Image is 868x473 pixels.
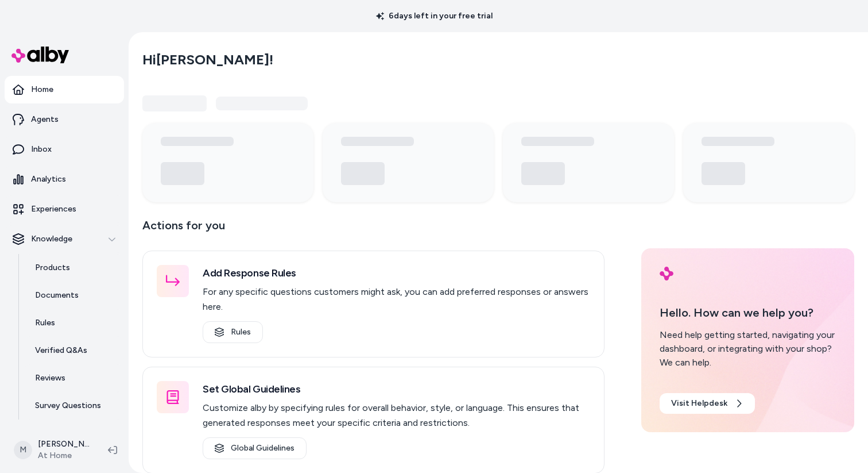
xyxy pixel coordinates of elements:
[11,47,69,63] img: alby Logo
[5,166,124,193] a: Analytics
[5,225,124,253] button: Knowledge
[24,282,124,309] a: Documents
[7,432,99,468] button: M[PERSON_NAME]At Home
[14,441,32,459] span: M
[31,203,76,215] p: Experiences
[24,364,124,392] a: Reviews
[35,400,101,412] p: Survey Questions
[660,304,836,321] p: Hello. How can we help you?
[203,284,590,314] p: For any specific questions customers might ask, you can add preferred responses or answers here.
[35,290,79,301] p: Documents
[5,136,124,163] a: Inbox
[203,321,263,343] a: Rules
[38,450,90,462] span: At Home
[35,262,70,274] p: Products
[203,265,590,281] h3: Add Response Rules
[31,144,52,155] p: Inbox
[203,381,590,397] h3: Set Global Guidelines
[31,84,53,95] p: Home
[5,195,124,223] a: Experiences
[660,393,755,414] a: Visit Helpdesk
[142,216,604,244] p: Actions for you
[35,317,55,329] p: Rules
[660,267,673,280] img: alby Logo
[38,439,90,450] p: [PERSON_NAME]
[203,401,590,430] p: Customize alby by specifying rules for overall behavior, style, or language. This ensures that ge...
[203,437,307,459] a: Global Guidelines
[24,309,124,337] a: Rules
[31,114,59,125] p: Agents
[24,337,124,364] a: Verified Q&As
[142,51,273,68] h2: Hi [PERSON_NAME] !
[24,392,124,420] a: Survey Questions
[5,106,124,133] a: Agents
[35,372,65,384] p: Reviews
[31,233,72,245] p: Knowledge
[5,76,124,103] a: Home
[35,345,87,356] p: Verified Q&As
[369,10,499,22] p: 6 days left in your free trial
[24,254,124,282] a: Products
[31,174,66,185] p: Analytics
[660,328,836,370] div: Need help getting started, navigating your dashboard, or integrating with your shop? We can help.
